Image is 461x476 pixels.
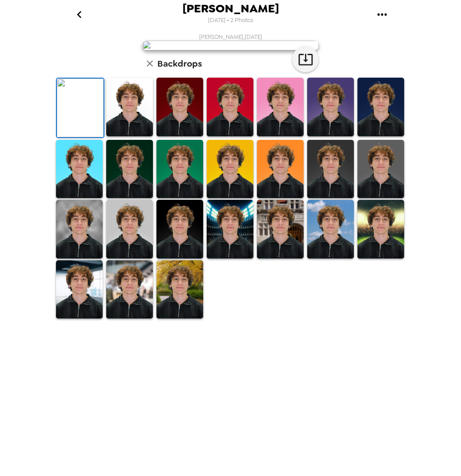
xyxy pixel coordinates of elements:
[57,79,104,137] img: Original
[182,3,279,15] span: [PERSON_NAME]
[157,56,202,71] h6: Backdrops
[142,41,319,50] img: user
[199,33,262,41] span: [PERSON_NAME] , [DATE]
[208,15,253,26] span: [DATE] • 2 Photos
